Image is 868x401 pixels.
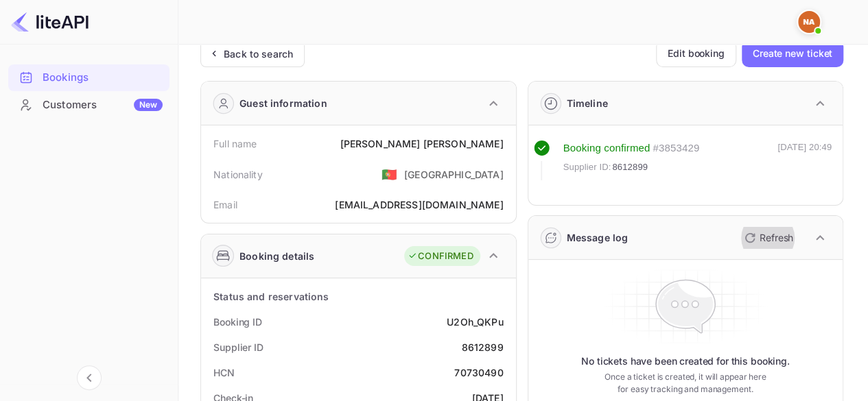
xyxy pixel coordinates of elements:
div: [DATE] 20:49 [777,141,832,180]
div: Supplier ID [213,340,263,354]
div: 8612899 [461,340,503,354]
div: Nationality [213,167,263,182]
div: Bookings [8,64,169,91]
div: [EMAIL_ADDRESS][DOMAIN_NAME] [335,197,503,212]
img: Nargisse El Aoumari [798,11,820,33]
div: Booking details [239,249,314,263]
div: New [134,99,163,111]
div: [PERSON_NAME] [PERSON_NAME] [340,136,503,151]
div: Bookings [43,70,163,86]
button: Refresh [736,227,799,249]
p: No tickets have been created for this booking. [581,354,790,368]
div: HCN [213,365,235,380]
p: Once a ticket is created, it will appear here for easy tracking and management. [602,371,769,396]
div: Message log [567,230,629,245]
div: U2Oh_QKPu [447,315,503,329]
div: Full name [213,136,257,151]
div: # 3853429 [653,141,699,156]
div: Customers [43,97,163,113]
div: CustomersNew [8,92,169,119]
div: Status and reservations [213,289,329,304]
p: Refresh [760,230,793,245]
div: Timeline [567,96,608,110]
div: Booking ID [213,315,262,329]
button: Collapse navigation [77,365,102,390]
div: Booking confirmed [563,141,650,156]
a: Bookings [8,64,169,90]
div: CONFIRMED [408,250,473,263]
div: Email [213,197,237,212]
span: Supplier ID: [563,160,611,174]
img: LiteAPI logo [11,11,89,33]
div: Guest information [239,96,327,110]
div: [GEOGRAPHIC_DATA] [404,167,504,182]
a: CustomersNew [8,92,169,117]
span: 8612899 [612,160,648,174]
div: Back to search [224,47,293,61]
span: United States [382,162,397,186]
button: Create new ticket [742,40,843,67]
button: Edit booking [656,40,736,67]
div: 70730490 [454,365,503,380]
